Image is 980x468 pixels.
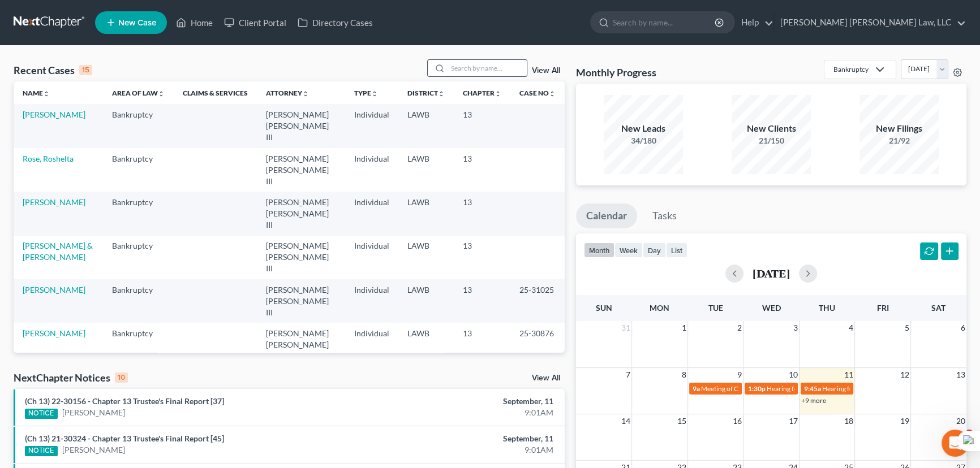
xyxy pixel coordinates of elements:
[822,384,970,393] span: Hearing for [PERSON_NAME] & [PERSON_NAME]
[584,242,614,258] button: month
[62,407,125,418] a: [PERSON_NAME]
[942,430,969,457] iframe: Intercom live chat
[112,89,165,97] a: Area of Lawunfold_more
[23,197,85,207] a: [PERSON_NAME]
[693,384,700,393] span: 9a
[965,430,974,439] span: 4
[762,303,780,313] span: Wed
[103,236,174,279] td: Bankruptcy
[257,236,345,279] td: [PERSON_NAME] [PERSON_NAME] III
[103,279,174,323] td: Bankruptcy
[532,67,560,75] a: View All
[79,65,92,75] div: 15
[819,303,835,313] span: Thu
[931,303,945,313] span: Sat
[833,64,869,74] div: Bankruptcy
[801,396,826,405] a: +9 more
[736,368,743,382] span: 9
[345,236,398,279] td: Individual
[604,122,683,135] div: New Leads
[398,279,454,323] td: LAWB
[385,433,553,444] div: September, 11
[843,368,854,382] span: 11
[345,104,398,148] td: Individual
[859,135,939,146] div: 21/92
[43,90,50,97] i: unfold_more
[398,148,454,192] td: LAWB
[103,192,174,235] td: Bankruptcy
[614,242,643,258] button: week
[625,368,631,382] span: 7
[463,89,501,97] a: Chapterunfold_more
[257,104,345,148] td: [PERSON_NAME] [PERSON_NAME] III
[788,368,799,382] span: 10
[454,279,510,323] td: 13
[354,89,378,97] a: Typeunfold_more
[454,236,510,279] td: 13
[454,192,510,235] td: 13
[666,242,687,258] button: list
[955,368,966,382] span: 13
[767,384,855,393] span: Hearing for [PERSON_NAME]
[23,154,74,163] a: Rose, Roshelta
[25,446,58,456] div: NOTICE
[218,12,292,33] a: Client Portal
[788,414,799,428] span: 17
[398,104,454,148] td: LAWB
[576,203,637,228] a: Calendar
[257,323,345,366] td: [PERSON_NAME] [PERSON_NAME] III
[385,407,553,418] div: 9:01AM
[14,371,128,384] div: NextChapter Notices
[775,12,966,33] a: [PERSON_NAME] [PERSON_NAME] Law, LLC
[170,12,218,33] a: Home
[804,384,821,393] span: 9:45a
[576,66,656,79] h3: Monthly Progress
[25,409,58,419] div: NOTICE
[748,384,766,393] span: 1:30p
[407,89,445,97] a: Districtunfold_more
[604,135,683,146] div: 34/180
[345,323,398,366] td: Individual
[620,414,631,428] span: 14
[454,148,510,192] td: 13
[681,321,687,335] span: 1
[23,328,85,338] a: [PERSON_NAME]
[877,303,889,313] span: Fri
[448,60,527,76] input: Search by name...
[454,104,510,148] td: 13
[385,444,553,456] div: 9:01AM
[266,89,309,97] a: Attorneyunfold_more
[681,368,687,382] span: 8
[174,81,257,104] th: Claims & Services
[904,321,910,335] span: 5
[955,414,966,428] span: 20
[643,242,666,258] button: day
[292,12,379,33] a: Directory Cases
[103,104,174,148] td: Bankruptcy
[438,90,445,97] i: unfold_more
[23,110,85,119] a: [PERSON_NAME]
[532,374,560,382] a: View All
[732,135,811,146] div: 21/150
[118,19,156,27] span: New Case
[385,396,553,407] div: September, 11
[736,321,743,335] span: 2
[510,323,565,366] td: 25-30876
[302,90,309,97] i: unfold_more
[650,303,669,313] span: Mon
[620,321,631,335] span: 31
[257,148,345,192] td: [PERSON_NAME] [PERSON_NAME] III
[103,323,174,366] td: Bankruptcy
[732,122,811,135] div: New Clients
[345,192,398,235] td: Individual
[345,148,398,192] td: Individual
[960,321,966,335] span: 6
[899,414,910,428] span: 19
[859,122,939,135] div: New Filings
[792,321,799,335] span: 3
[257,192,345,235] td: [PERSON_NAME] [PERSON_NAME] III
[736,12,773,33] a: Help
[676,414,687,428] span: 15
[398,236,454,279] td: LAWB
[398,192,454,235] td: LAWB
